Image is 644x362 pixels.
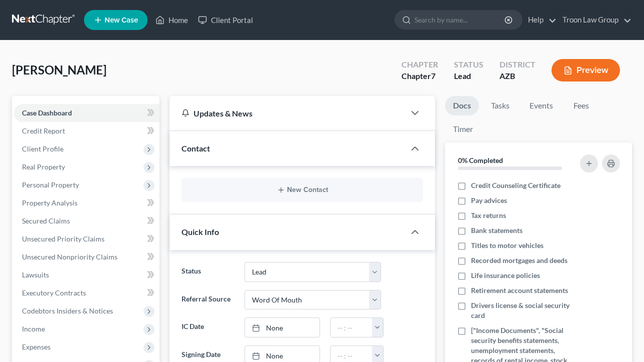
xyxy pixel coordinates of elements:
div: Updates & News [181,108,393,118]
a: Secured Claims [14,212,159,230]
span: Contact [181,143,210,153]
span: Retirement account statements [471,285,568,295]
span: New Case [104,16,138,24]
a: Home [150,11,193,29]
a: Docs [445,96,479,115]
span: Personal Property [22,180,79,189]
a: Timer [445,119,481,139]
a: Case Dashboard [14,104,159,122]
label: Referral Source [176,290,239,310]
span: Expenses [22,342,50,351]
div: Chapter [401,70,438,82]
a: Troon Law Group [557,11,631,29]
div: AZB [499,70,535,82]
label: IC Date [176,317,239,337]
span: Credit Report [22,126,65,135]
span: Recorded mortgages and deeds [471,255,567,265]
span: Unsecured Nonpriority Claims [22,252,117,261]
a: Unsecured Priority Claims [14,230,159,248]
span: Real Property [22,162,65,171]
a: Unsecured Nonpriority Claims [14,248,159,266]
div: District [499,59,535,70]
span: Codebtors Insiders & Notices [22,306,113,315]
span: 7 [431,71,435,80]
div: Status [454,59,483,70]
span: Executory Contracts [22,288,86,297]
strong: 0% Completed [458,156,503,164]
span: Property Analysis [22,198,77,207]
div: Chapter [401,59,438,70]
a: Events [521,96,561,115]
a: Credit Report [14,122,159,140]
span: Quick Info [181,227,219,236]
span: Tax returns [471,210,506,220]
label: Status [176,262,239,282]
a: Fees [565,96,597,115]
button: Preview [551,59,620,81]
span: Case Dashboard [22,108,72,117]
a: Lawsuits [14,266,159,284]
a: Help [523,11,556,29]
a: Property Analysis [14,194,159,212]
a: Executory Contracts [14,284,159,302]
a: Tasks [483,96,517,115]
button: New Contact [189,186,415,194]
span: Client Profile [22,144,63,153]
span: Life insurance policies [471,270,540,280]
span: [PERSON_NAME] [12,62,106,77]
div: Lead [454,70,483,82]
input: -- : -- [330,318,372,337]
a: None [245,318,319,337]
span: Income [22,324,45,333]
span: Titles to motor vehicles [471,240,543,250]
span: Credit Counseling Certificate [471,180,560,190]
span: Secured Claims [22,216,70,225]
span: Lawsuits [22,270,49,279]
input: Search by name... [414,10,506,29]
a: Client Portal [193,11,258,29]
span: Drivers license & social security card [471,300,576,320]
span: Pay advices [471,195,507,205]
span: Bank statements [471,225,522,235]
span: Unsecured Priority Claims [22,234,104,243]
